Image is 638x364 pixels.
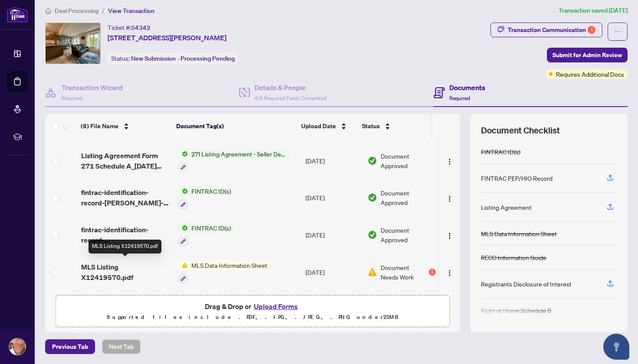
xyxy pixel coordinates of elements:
span: 54342 [131,24,151,32]
span: View Transaction [108,7,155,15]
li: / [102,6,105,16]
span: Upload Date [301,121,336,131]
img: logo [7,6,28,23]
span: MLS Listing X12419570.pdf [81,262,171,283]
span: New Submission - Processing Pending [131,55,235,62]
span: Document Checklist [481,124,560,136]
div: Right at Home Schedule B [481,305,551,315]
div: Ticket #: [108,23,151,32]
button: Status IconFINTRAC ID(s) [178,223,234,247]
div: FINTRAC PEP/HIO Record [481,173,552,183]
div: FINTRAC ID(s) [481,147,520,156]
span: Document Approved [381,151,436,170]
span: Requires Additional Docs [556,69,624,79]
th: Upload Date [298,114,358,138]
div: 1 [588,26,595,34]
img: Document Status [368,193,377,202]
span: Required [449,95,470,101]
div: Listing Agreement [481,202,532,212]
div: MLS Data Information Sheet [481,229,557,238]
span: Required [62,95,82,101]
th: Status [358,114,432,138]
img: Status Icon [178,149,188,159]
img: Document Status [368,230,377,240]
span: Submit for Admin Review [552,48,622,62]
div: 1 [429,269,436,276]
button: Logo [443,228,457,242]
button: Submit for Admin Review [547,48,628,62]
img: Profile Icon [9,338,26,355]
button: Status IconMLS Data Information Sheet [178,260,271,284]
span: Listing Agreement Form 271 Schedule A_[DATE] 11_08_42.pdf [81,150,171,171]
p: Supported files include .PDF, .JPG, .JPEG, .PNG under 25 MB [61,312,444,322]
img: Logo [446,232,453,239]
button: Logo [443,154,457,168]
img: Status Icon [178,223,188,233]
button: Status Icon271 Listing Agreement - Seller Designated Representation Agreement Authority to Offer ... [178,149,291,172]
img: Logo [446,195,453,202]
button: Logo [443,265,457,279]
img: Status Icon [178,260,188,270]
span: Status [362,121,380,131]
span: Document Approved [381,188,436,207]
article: Transaction saved [DATE] [559,6,628,16]
td: [DATE] [302,142,364,179]
span: home [45,8,51,14]
button: Next Tab [102,339,141,354]
div: Status: [108,52,238,64]
button: Transaction Communication1 [490,23,602,37]
span: Drag & Drop orUpload FormsSupported files include .PDF, .JPG, .JPEG, .PNG under25MB [56,296,449,328]
h4: Details & People [254,82,326,93]
button: Status IconFINTRAC ID(s) [178,186,234,210]
span: (8) File Name [81,121,118,131]
img: IMG-X12419570_1.jpg [46,23,100,64]
div: Transaction Communication [508,23,595,37]
span: 4/4 Required Fields Completed [254,95,326,101]
span: MLS Data Information Sheet [188,260,271,270]
div: RECO Information Guide [481,253,546,262]
span: Deal Processing [55,7,99,15]
button: Open asap [603,334,629,360]
span: FINTRAC ID(s) [188,223,234,233]
td: [DATE] [302,253,364,291]
span: fintrac-identification-record-[PERSON_NAME]-20250923-074744-2.pdf [81,224,171,245]
span: ellipsis [615,29,621,35]
span: fintrac-identification-record-[PERSON_NAME]-sydney-[PERSON_NAME]-20250923-074914.pdf [81,187,171,208]
span: [STREET_ADDRESS][PERSON_NAME] [108,32,227,43]
span: Document Needs Work [381,263,427,282]
td: [DATE] [302,216,364,253]
button: Upload Forms [251,301,300,312]
span: Drag & Drop or [205,301,300,312]
h4: Transaction Wizard [62,82,123,93]
button: Previous Tab [45,339,95,354]
img: Status Icon [178,186,188,196]
img: Document Status [368,156,377,166]
h4: Documents [449,82,485,93]
span: 271 Listing Agreement - Seller Designated Representation Agreement Authority to Offer for Sale [188,149,291,159]
th: (8) File Name [77,114,173,138]
span: Document Approved [381,225,436,244]
img: Logo [446,158,453,165]
td: [DATE] [302,179,364,217]
div: MLS Listing X12419570.pdf [89,240,161,253]
div: Registrants Disclosure of Interest [481,279,572,289]
button: Logo [443,191,457,205]
span: Previous Tab [52,340,88,354]
th: Document Tag(s) [173,114,298,138]
img: Document Status [368,267,377,277]
span: FINTRAC ID(s) [188,186,234,196]
img: Logo [446,270,453,276]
